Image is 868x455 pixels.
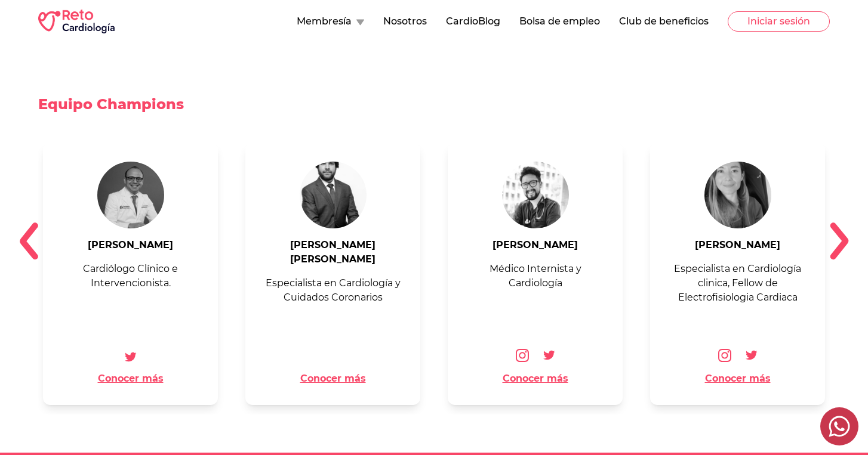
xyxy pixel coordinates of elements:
button: Membresía [297,14,364,29]
a: [PERSON_NAME] [467,238,604,252]
button: Bolsa de empleo [519,14,600,29]
div: 3 / 14 [443,143,627,405]
img: RETO Cardio Logo [38,10,115,33]
img: us.champions.c7.name [300,162,367,228]
a: Conocer más [62,372,199,386]
button: Club de beneficios [619,14,709,29]
div: 2 / 14 [241,143,425,405]
h2: Equipo Champions [38,76,830,133]
a: Conocer más [264,372,401,386]
img: left [19,222,38,260]
a: [PERSON_NAME] [669,238,806,252]
button: Nosotros [383,14,427,29]
button: Conocer más [98,372,164,386]
a: [PERSON_NAME] [PERSON_NAME] [264,238,401,267]
button: Conocer más [300,372,366,386]
img: right [830,222,849,260]
img: us.champions.c8.name [704,162,771,228]
img: us.champions.c1.name [97,162,164,228]
div: 1 / 14 [38,143,223,405]
a: Conocer más [467,372,604,386]
button: Iniciar sesión [728,11,830,32]
a: [PERSON_NAME] [62,238,199,252]
p: Especialista en Cardiología clinica, Fellow de Electrofisiologia Cardiaca [669,262,806,305]
div: 4 / 14 [645,143,830,405]
p: Cardiólogo Clínico e Intervencionista. [62,262,199,290]
button: CardioBlog [446,14,500,29]
button: Conocer más [503,372,568,386]
img: us.champions.c2.name [502,162,569,228]
p: Especialista en Cardiología y Cuidados Coronarios [264,276,401,305]
a: Conocer más [669,372,806,386]
button: Conocer más [705,372,771,386]
p: Médico Internista y Cardiología [467,262,604,290]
